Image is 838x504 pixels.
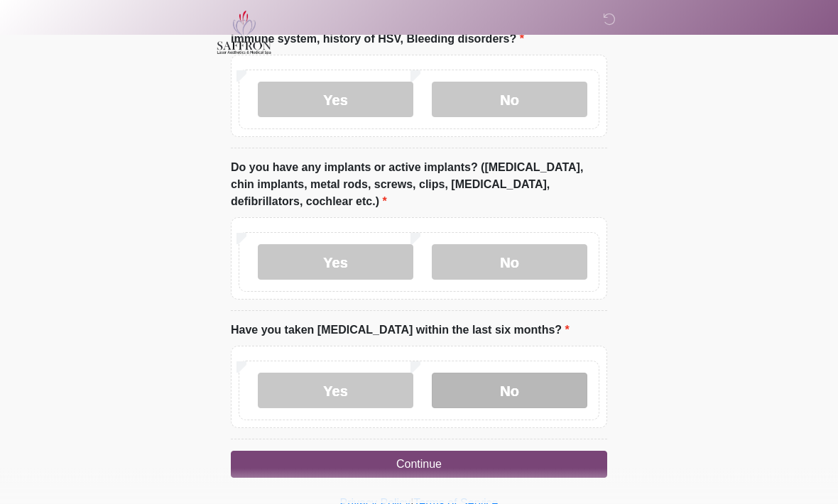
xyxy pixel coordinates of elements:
[231,322,570,339] label: Have you taken [MEDICAL_DATA] within the last six months?
[432,373,587,409] label: No
[217,11,272,55] img: Saffron Laser Aesthetics and Medical Spa Logo
[231,160,607,211] label: Do you have any implants or active implants? ([MEDICAL_DATA], chin implants, metal rods, screws, ...
[258,82,413,118] label: Yes
[432,82,587,118] label: No
[432,245,587,280] label: No
[258,245,413,280] label: Yes
[231,451,607,478] button: Continue
[258,373,413,409] label: Yes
